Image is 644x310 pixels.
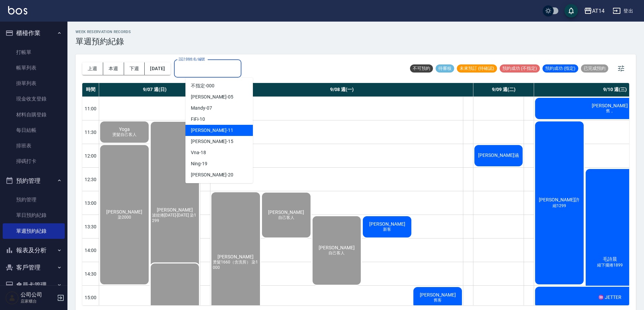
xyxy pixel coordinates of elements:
[191,160,201,167] span: Ning
[8,6,27,15] img: Logo
[82,167,99,191] div: 12:30
[3,223,65,239] a: 單週預約紀錄
[21,298,55,304] p: 店家櫃台
[21,291,55,298] h5: 公司公司
[155,207,194,213] span: [PERSON_NAME]
[191,149,199,156] span: Vna
[210,83,473,96] div: 9/08 週(一)
[267,209,305,215] span: [PERSON_NAME]
[592,7,605,15] div: AT14
[76,30,131,34] h2: WEEK RESERVATION RECORDS
[185,114,253,125] div: -10
[76,37,131,46] h3: 單週預約紀錄
[185,136,253,147] div: -15
[116,215,133,220] span: 染2000
[118,126,131,132] span: Yoga
[185,125,253,136] div: -11
[3,172,65,190] button: 預約管理
[418,292,457,298] span: [PERSON_NAME]
[82,191,99,215] div: 13:00
[191,116,198,123] span: FiFi
[82,215,99,238] div: 13:30
[191,171,227,178] span: [PERSON_NAME]
[564,4,578,18] button: save
[216,254,255,259] span: [PERSON_NAME]
[191,138,227,145] span: [PERSON_NAME]
[191,82,205,89] span: 不指定
[597,294,623,300] span: ♒ JETTER
[105,209,144,215] span: [PERSON_NAME]
[82,285,99,309] div: 15:00
[3,107,65,122] a: 材料自購登錄
[477,152,520,159] span: [PERSON_NAME]涵
[590,103,629,108] span: [PERSON_NAME]
[500,65,540,72] span: 預約成功 (不指定)
[3,242,65,259] button: 報表及分析
[185,80,253,91] div: -000
[581,65,608,72] span: 已完成預約
[185,103,253,114] div: -07
[179,57,205,62] label: 設計師姓名/編號
[3,45,65,60] a: 打帳單
[473,83,534,96] div: 9/09 週(二)
[5,291,19,305] img: Person
[382,227,392,232] span: 新客
[596,262,624,268] span: 縮下擺捲1899
[145,62,170,75] button: [DATE]
[436,65,454,72] span: 待審核
[191,105,205,112] span: Mandy
[3,276,65,294] button: 會員卡管理
[602,256,618,262] span: 毛詩晨
[277,215,296,221] span: 自己客人
[3,76,65,91] a: 掛單列表
[82,83,99,96] div: 時間
[82,62,103,75] button: 上週
[537,197,581,203] span: [PERSON_NAME]許
[185,169,253,180] div: -20
[99,83,210,96] div: 9/07 週(日)
[457,65,497,72] span: 未來預訂 (待確認)
[3,91,65,107] a: 現金收支登錄
[3,207,65,223] a: 單日預約紀錄
[3,60,65,76] a: 帳單列表
[82,144,99,167] div: 12:00
[191,127,227,134] span: [PERSON_NAME]
[191,93,227,101] span: [PERSON_NAME]
[111,132,138,138] span: 燙髮自己客人
[581,4,607,18] button: AT14
[368,221,407,227] span: [PERSON_NAME]
[82,120,99,144] div: 11:30
[317,245,356,250] span: [PERSON_NAME]
[3,192,65,207] a: 預約管理
[185,158,253,169] div: -19
[211,259,260,270] span: 燙髮1660（含洗剪） 染1000
[3,24,65,42] button: 櫃檯作業
[605,108,615,114] span: 舊，
[610,5,636,17] button: 登出
[3,259,65,276] button: 客戶管理
[327,250,346,256] span: 自己客人
[551,203,567,209] span: 縮1299
[82,262,99,285] div: 14:30
[3,153,65,169] a: 掃碼打卡
[82,238,99,262] div: 14:00
[124,62,145,75] button: 下週
[543,65,578,72] span: 預約成功 (指定)
[151,213,199,223] span: 波紋捲[DATE]-[DATE] 染1299
[3,122,65,138] a: 每日結帳
[3,138,65,153] a: 排班表
[82,96,99,120] div: 11:00
[185,147,253,158] div: -18
[185,91,253,103] div: -05
[103,62,124,75] button: 本週
[432,298,443,303] span: 舊客
[410,65,433,72] span: 不可預約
